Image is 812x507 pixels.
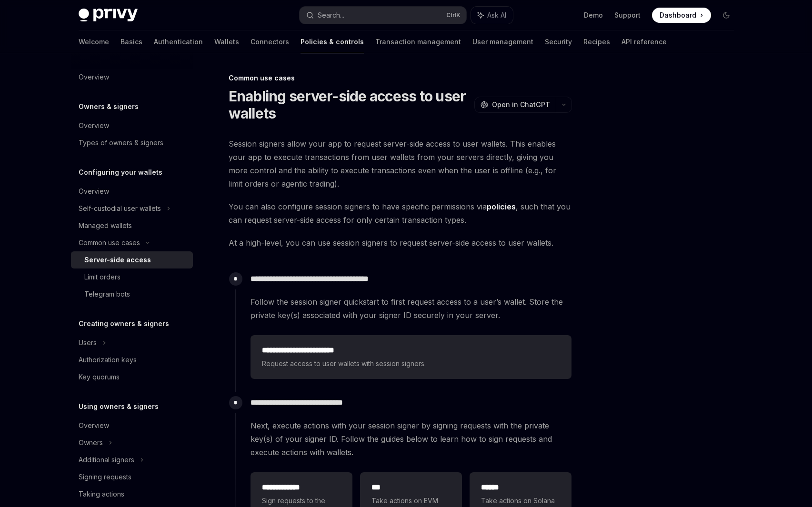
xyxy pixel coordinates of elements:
[79,237,140,249] div: Common use cases
[487,202,516,212] a: policies
[318,10,344,21] div: Search...
[71,351,193,368] a: Authorization keys
[120,30,142,53] a: Basics
[84,271,120,283] div: Limit orders
[446,11,461,19] span: Ctrl K
[79,318,169,329] h5: Creating owners & signers
[79,471,131,483] div: Signing requests
[79,437,103,448] div: Owners
[71,69,193,86] a: Overview
[660,10,696,20] span: Dashboard
[251,295,571,322] span: Follow the session signer quickstart to first request access to a user’s wallet. Store the privat...
[154,30,203,53] a: Authentication
[474,97,556,113] button: Open in ChatGPT
[71,217,193,234] a: Managed wallets
[492,100,550,109] span: Open in ChatGPT
[79,30,109,53] a: Welcome
[84,288,130,300] div: Telegram bots
[79,420,109,431] div: Overview
[622,30,667,53] a: API reference
[229,236,572,249] span: At a high-level, you can use session signers to request server-side access to user wallets.
[584,10,603,20] a: Demo
[71,268,193,286] a: Limit orders
[71,286,193,303] a: Telegram bots
[71,368,193,386] a: Key quorums
[545,30,572,53] a: Security
[71,468,193,486] a: Signing requests
[471,7,513,24] button: Ask AI
[229,88,471,122] h1: Enabling server-side access to user wallets
[79,337,97,348] div: Users
[229,73,572,83] div: Common use cases
[487,10,506,20] span: Ask AI
[79,454,134,466] div: Additional signers
[301,30,364,53] a: Policies & controls
[375,30,461,53] a: Transaction management
[229,137,572,190] span: Session signers allow your app to request server-side access to user wallets. This enables your a...
[472,30,533,53] a: User management
[71,134,193,151] a: Types of owners & signers
[71,251,193,268] a: Server-side access
[84,254,151,266] div: Server-side access
[251,30,289,53] a: Connectors
[79,137,163,149] div: Types of owners & signers
[79,203,161,214] div: Self-custodial user wallets
[214,30,239,53] a: Wallets
[71,417,193,434] a: Overview
[79,401,159,412] h5: Using owners & signers
[79,220,132,231] div: Managed wallets
[300,7,466,24] button: Search...CtrlK
[79,488,124,500] div: Taking actions
[652,8,711,23] a: Dashboard
[79,101,139,112] h5: Owners & signers
[79,354,137,366] div: Authorization keys
[79,167,162,178] h5: Configuring your wallets
[79,9,138,22] img: dark logo
[71,183,193,200] a: Overview
[79,371,120,383] div: Key quorums
[229,200,572,227] span: You can also configure session signers to have specific permissions via , such that you can reque...
[71,486,193,503] a: Taking actions
[262,358,560,369] span: Request access to user wallets with session signers.
[614,10,641,20] a: Support
[79,186,109,197] div: Overview
[251,419,571,459] span: Next, execute actions with your session signer by signing requests with the private key(s) of you...
[79,120,109,131] div: Overview
[583,30,610,53] a: Recipes
[71,117,193,134] a: Overview
[79,71,109,83] div: Overview
[719,8,734,23] button: Toggle dark mode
